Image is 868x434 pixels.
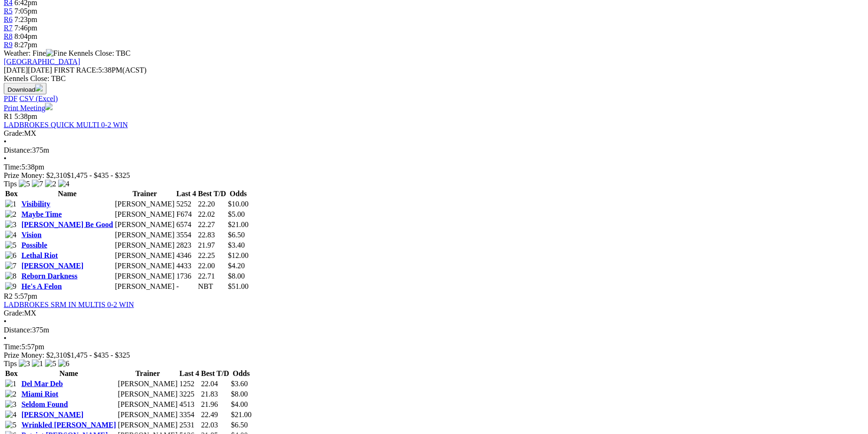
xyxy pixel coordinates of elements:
td: [PERSON_NAME] [114,199,175,209]
img: 2 [5,390,16,398]
a: Visibility [22,200,51,208]
span: • [4,334,7,342]
td: 5252 [176,199,196,209]
a: Print Meeting [4,104,52,112]
td: - [176,282,196,291]
a: CSV (Excel) [19,95,58,103]
img: 4 [5,411,16,419]
a: R8 [4,32,13,40]
td: 4346 [176,251,196,260]
td: 22.03 [201,420,230,430]
td: 22.49 [201,410,230,419]
a: [GEOGRAPHIC_DATA] [4,58,80,66]
span: $1,475 - $435 - $325 [67,351,130,359]
td: 6574 [176,220,196,229]
a: Reborn Darkness [22,272,78,280]
td: 22.04 [201,379,230,389]
img: 9 [5,282,16,291]
td: [PERSON_NAME] [114,230,175,240]
a: Possible [22,241,47,249]
img: 5 [45,360,56,368]
td: [PERSON_NAME] [114,210,175,219]
a: [PERSON_NAME] Be Good [22,221,113,228]
span: 7:46pm [15,24,37,32]
span: Box [5,190,18,198]
td: [PERSON_NAME] [114,220,175,229]
img: 1 [5,380,16,388]
span: $10.00 [228,200,248,208]
span: Distance: [4,326,32,334]
span: $3.60 [231,380,248,388]
span: $3.40 [228,241,245,249]
img: 7 [32,180,43,188]
a: R5 [4,7,13,15]
td: 3225 [179,390,200,399]
td: 22.71 [198,272,227,281]
span: R2 [4,292,13,300]
img: 3 [5,400,16,409]
th: Best T/D [198,189,227,199]
img: printer.svg [45,103,52,110]
td: F674 [176,210,196,219]
div: MX [4,309,864,317]
td: [PERSON_NAME] [118,379,178,389]
td: [PERSON_NAME] [114,241,175,250]
a: Del Mar Deb [22,380,63,388]
span: [DATE] [4,66,28,74]
td: 22.27 [198,220,227,229]
span: Weather: Fine [4,49,68,57]
td: [PERSON_NAME] [114,261,175,271]
div: 375m [4,326,864,334]
img: download.svg [35,84,43,92]
span: $12.00 [228,251,248,259]
span: Kennels Close: TBC [68,49,130,57]
th: Last 4 [179,369,200,378]
img: 6 [5,251,16,260]
div: 375m [4,146,864,154]
span: $6.50 [231,421,248,429]
span: R7 [4,24,13,32]
span: Tips [4,360,17,368]
td: 1252 [179,379,200,389]
button: Download [4,83,46,95]
span: $21.00 [231,411,252,419]
td: 22.83 [198,230,227,240]
td: [PERSON_NAME] [118,410,178,419]
img: Fine [46,49,67,58]
span: $51.00 [228,282,248,290]
img: 1 [5,200,16,208]
th: Trainer [118,369,178,378]
div: Prize Money: $2,310 [4,351,864,360]
img: 4 [58,180,69,188]
div: Prize Money: $2,310 [4,171,864,180]
span: • [4,138,7,146]
a: R9 [4,41,13,49]
th: Odds [227,189,249,199]
img: 4 [5,231,16,239]
span: Time: [4,343,22,351]
span: $4.00 [231,400,248,408]
td: [PERSON_NAME] [114,272,175,281]
td: [PERSON_NAME] [114,282,175,291]
span: Grade: [4,129,24,137]
img: 1 [32,360,43,368]
td: 22.20 [198,199,227,209]
span: $6.50 [228,231,245,239]
div: Download [4,95,864,103]
a: LADBROKES QUICK MULTI 0-2 WIN [4,121,128,129]
span: $4.20 [228,262,245,270]
a: Seldom Found [22,400,68,408]
img: 5 [19,180,30,188]
a: R6 [4,15,13,23]
a: He's A Felon [22,282,62,290]
th: Odds [231,369,252,378]
span: 7:05pm [15,7,37,15]
td: [PERSON_NAME] [118,400,178,409]
a: LADBROKES SRM IN MULTIS 0-2 WIN [4,301,134,309]
td: 21.83 [201,390,230,399]
td: 4433 [176,261,196,271]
